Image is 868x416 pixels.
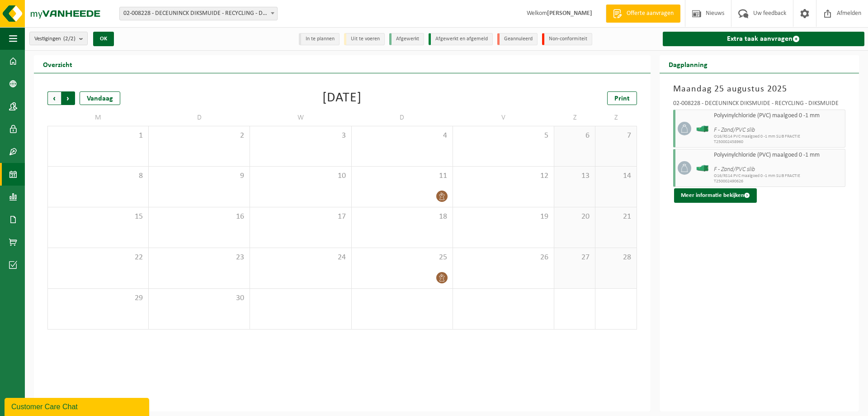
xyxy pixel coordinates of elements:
span: 8 [52,171,144,181]
li: Afgewerkt en afgemeld [429,33,493,45]
span: 26 [458,253,549,263]
td: M [47,110,149,126]
span: Offerte aanvragen [624,9,676,18]
span: 5 [458,131,549,141]
i: F - Zand/PVC slib [714,166,755,173]
span: 4 [356,131,448,141]
a: Extra taak aanvragen [663,32,864,46]
span: O16/RS14 PVC maalgoed 0 -1 mm SLIB FRACTIE [714,173,843,179]
span: Vestigingen [34,32,75,46]
span: 17 [255,212,346,222]
span: 16 [153,212,245,222]
span: 2 [153,131,245,141]
span: 9 [153,171,245,181]
li: Uit te voeren [344,33,385,45]
span: Volgende [61,91,75,105]
span: 02-008228 - DECEUNINCK DIKSMUIDE - RECYCLING - DIKSMUIDE [119,7,278,20]
span: 1 [52,131,144,141]
td: D [352,110,453,126]
span: 18 [356,212,448,222]
span: 02-008228 - DECEUNINCK DIKSMUIDE - RECYCLING - DIKSMUIDE [120,7,277,20]
span: 30 [153,293,245,303]
td: V [453,110,554,126]
span: 28 [600,253,632,263]
li: In te plannen [299,33,340,45]
div: [DATE] [322,91,362,105]
h2: Overzicht [34,55,81,73]
span: 6 [559,131,590,141]
span: 29 [52,293,144,303]
h2: Dagplanning [660,55,717,73]
span: Polyvinylchloride (PVC) maalgoed 0 -1 mm [714,152,843,159]
div: Vandaag [80,91,120,105]
button: OK [93,32,114,46]
span: 15 [52,212,144,222]
li: Geannuleerd [497,33,538,45]
a: Print [607,91,637,105]
td: Z [595,110,637,126]
span: 20 [559,212,590,222]
span: 12 [458,171,549,181]
li: Afgewerkt [389,33,424,45]
span: 24 [255,253,346,263]
span: Vorige [47,91,61,105]
span: T250002458960 [714,139,843,145]
button: Vestigingen(2/2) [29,32,88,45]
span: 7 [600,131,632,141]
td: Z [554,110,595,126]
span: T250002490626 [714,179,843,184]
i: F - Zand/PVC slib [714,127,755,134]
span: 23 [153,253,245,263]
h3: Maandag 25 augustus 2025 [673,82,845,96]
span: Polyvinylchloride (PVC) maalgoed 0 -1 mm [714,112,843,120]
span: 19 [458,212,549,222]
span: 25 [356,253,448,263]
span: 3 [255,131,346,141]
iframe: chat widget [5,396,151,416]
td: D [149,110,250,126]
span: O16/RS14 PVC maalgoed 0 -1 mm SLIB FRACTIE [714,134,843,139]
span: 14 [600,171,632,181]
strong: [PERSON_NAME] [547,10,592,17]
img: HK-XO-16-GN-00 [696,165,709,172]
span: 10 [255,171,346,181]
span: 21 [600,212,632,222]
span: 11 [356,171,448,181]
a: Offerte aanvragen [606,5,680,23]
span: 13 [559,171,590,181]
td: W [250,110,351,126]
span: 22 [52,253,144,263]
div: 02-008228 - DECEUNINCK DIKSMUIDE - RECYCLING - DIKSMUIDE [673,100,845,110]
count: (2/2) [63,36,75,42]
img: HK-XO-16-GN-00 [696,125,709,132]
button: Meer informatie bekijken [674,188,757,203]
span: 27 [559,253,590,263]
li: Non-conformiteit [542,33,592,45]
span: Print [614,95,630,102]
